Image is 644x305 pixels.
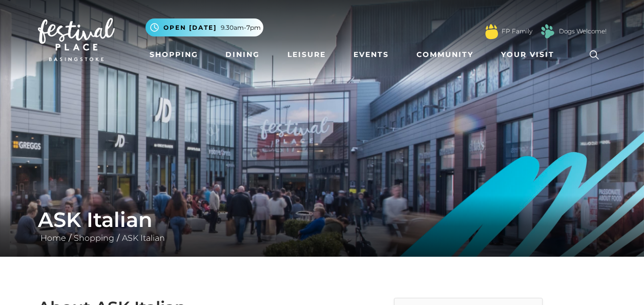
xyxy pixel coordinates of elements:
a: Leisure [283,45,330,64]
span: Your Visit [501,49,554,60]
a: Dogs Welcome! [559,27,607,36]
a: FP Family [502,27,532,36]
span: Open [DATE] [163,23,217,32]
a: Events [349,45,393,64]
a: Your Visit [497,45,564,64]
div: / / [30,207,614,244]
a: Shopping [71,233,117,243]
a: Home [38,233,69,243]
span: 9.30am-7pm [221,23,261,32]
a: ASK Italian [119,233,168,243]
img: Festival Place Logo [38,18,115,61]
a: Dining [221,45,264,64]
h1: ASK Italian [38,207,607,232]
a: Community [412,45,477,64]
button: Open [DATE] 9.30am-7pm [146,18,263,36]
a: Shopping [146,45,202,64]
